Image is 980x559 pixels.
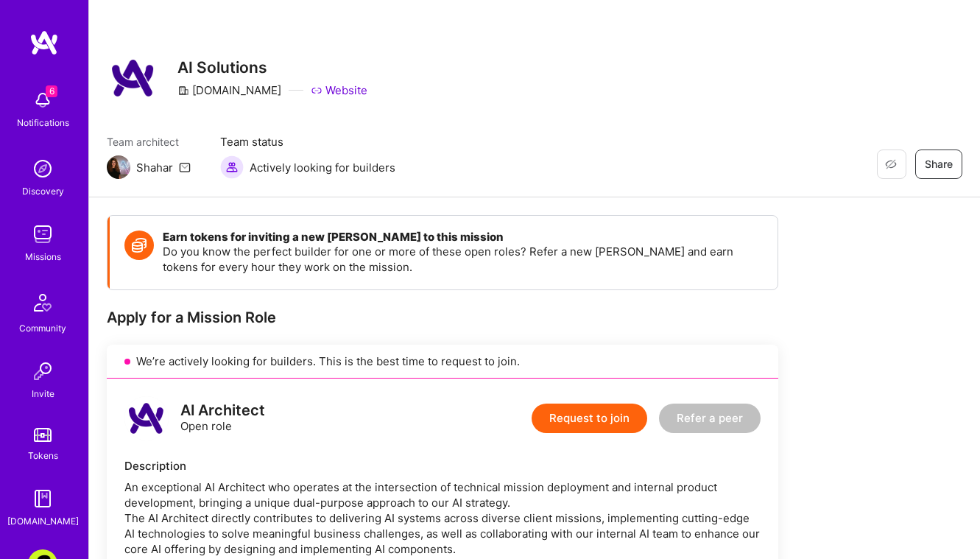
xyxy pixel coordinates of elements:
span: Share [925,157,953,172]
div: We’re actively looking for builders. This is the best time to request to join. [107,345,778,379]
button: Share [915,150,962,179]
div: Tokens [28,448,58,463]
div: Missions [25,249,61,264]
button: Request to join [532,404,647,433]
div: Shahar [136,160,173,175]
img: teamwork [28,219,57,249]
h4: Earn tokens for inviting a new [PERSON_NAME] to this mission [163,231,763,244]
img: guide book [28,484,57,513]
div: [DOMAIN_NAME] [177,82,281,98]
img: Company Logo [107,52,160,105]
div: Invite [32,386,54,401]
img: logo [124,396,169,440]
img: bell [28,85,57,115]
div: AI Architect [180,403,265,418]
div: Description [124,458,761,474]
img: Actively looking for builders [220,155,244,179]
p: Do you know the perfect builder for one or more of these open roles? Refer a new [PERSON_NAME] an... [163,244,763,275]
h3: AI Solutions [177,58,367,77]
i: icon Mail [179,161,191,173]
img: Invite [28,356,57,386]
img: logo [29,29,59,56]
img: Team Architect [107,155,130,179]
div: Notifications [17,115,69,130]
span: 6 [46,85,57,97]
img: discovery [28,154,57,183]
img: tokens [34,428,52,442]
div: An exceptional AI Architect who operates at the intersection of technical mission deployment and ... [124,479,761,557]
span: Team architect [107,134,191,150]
i: icon CompanyGray [177,85,189,96]
span: Team status [220,134,395,150]
i: icon EyeClosed [885,158,897,170]
a: Website [311,82,367,98]
img: Token icon [124,231,154,260]
img: Community [25,285,60,320]
div: Discovery [22,183,64,199]
div: [DOMAIN_NAME] [7,513,79,529]
span: Actively looking for builders [250,160,395,175]
button: Refer a peer [659,404,761,433]
div: Community [19,320,66,336]
div: Apply for a Mission Role [107,308,778,327]
div: Open role [180,403,265,434]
